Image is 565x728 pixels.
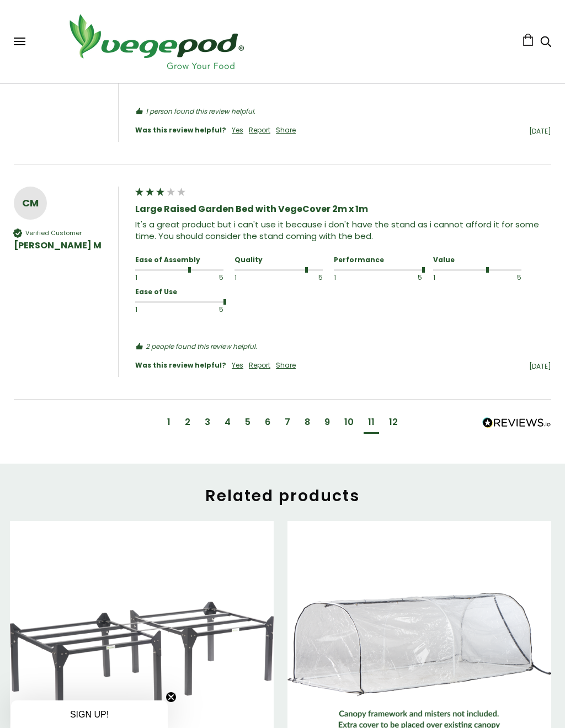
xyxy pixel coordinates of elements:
div: Was this review helpful? [135,361,226,370]
div: [DATE] [301,362,551,371]
div: 1 [433,273,461,283]
div: page8 [300,413,315,434]
div: [PERSON_NAME] M [14,240,107,252]
div: page10 [340,413,358,434]
div: [DATE] [301,127,551,136]
div: Yes [232,361,243,370]
div: page9 [324,416,330,428]
div: page12 [385,413,402,434]
div: page4 [225,416,231,428]
div: Report [249,361,270,370]
div: 1 [334,273,362,283]
div: 1 [135,305,163,315]
div: page5 [241,413,255,434]
div: 5 [493,273,521,283]
div: page10 [344,416,354,428]
div: Report [249,126,270,135]
img: Galvanised Large Stand [10,602,274,720]
div: page1 [167,416,170,428]
div: 5 [195,305,223,315]
img: Vegepod [60,11,253,72]
div: page12 [389,416,398,428]
div: Quality [234,256,323,265]
div: Large Raised Garden Bed with VegeCover 2m x 1m [135,203,551,215]
div: page1 [163,413,175,434]
div: page8 [305,416,310,428]
a: Search [540,37,551,49]
div: 5 [394,273,422,283]
span: SIGN UP! [70,710,109,719]
div: page4 [220,413,235,434]
div: page7 [280,413,295,434]
div: CM [14,195,47,211]
div: Ease of Use [135,288,223,297]
div: page2 [185,416,190,428]
div: SIGN UP!Close teaser [11,700,168,728]
img: Leads to vegepod.co.uk's company reviews page on REVIEWS.io. [482,417,551,428]
div: Verified Customer [25,229,82,237]
div: page2 [180,413,195,434]
div: Performance [334,256,422,265]
div: Share [276,126,296,135]
div: Value [433,256,521,265]
div: 3 star rating [134,187,186,200]
div: page3 [205,416,210,428]
em: 1 person found this review helpful. [146,107,255,116]
div: page6 [260,413,275,434]
div: Was this review helpful? [135,126,226,135]
div: Ease of Assembly [135,256,223,265]
div: page7 [285,416,290,428]
button: Close teaser [166,692,177,703]
h2: Related products [14,486,551,506]
em: 2 people found this review helpful. [146,342,257,352]
div: 1 [135,273,163,283]
div: current page11 [364,413,379,434]
div: Share [276,361,296,370]
div: page5 [245,416,250,428]
div: page6 [265,416,270,428]
div: page9 [320,413,334,434]
div: It's a great product but i can't use it because i don't have the stand as i cannot afford it for ... [135,219,551,242]
div: page3 [200,413,215,434]
div: 1 [234,273,263,283]
div: page11 [368,416,375,428]
div: Yes [232,126,243,135]
div: 5 [295,273,323,283]
div: 5 [195,273,223,283]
